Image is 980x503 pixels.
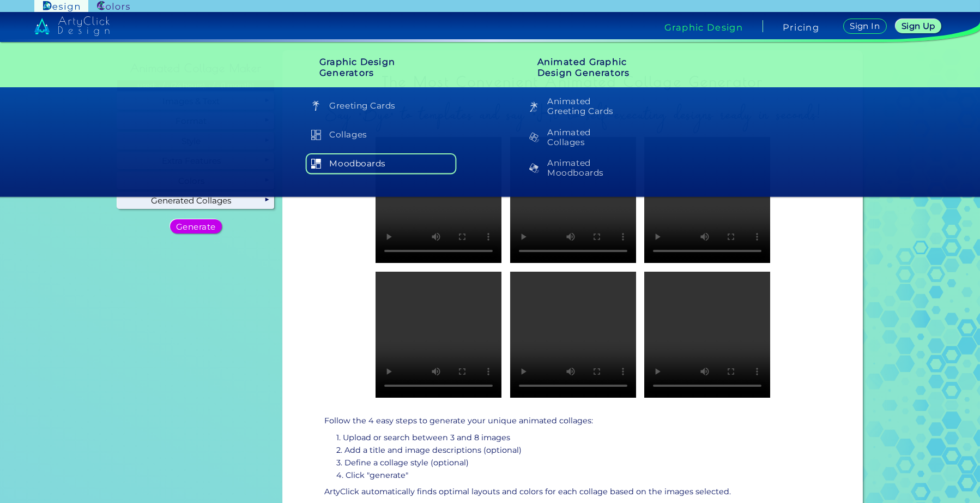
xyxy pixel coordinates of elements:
a: Sign In [845,19,885,33]
h5: Animated Collages [524,126,674,148]
p: ArtyClick automatically finds optimal layouts and colors for each collage based on the images sel... [324,486,821,498]
a: Moodboards [302,153,461,174]
p: 1. Upload or search between 3 and 8 images 2. Add a title and image descriptions (optional) 3. De... [336,432,818,482]
h5: Moodboards [306,153,456,174]
h5: Greeting Cards [306,95,456,116]
h5: Sign In [851,22,879,30]
a: AnimatedCollages [519,126,678,148]
a: AnimatedMoodboards [519,157,678,179]
a: Greeting Cards [302,95,461,116]
a: Collages [302,124,461,145]
a: Pricing [783,23,819,32]
div: Generated Collages [117,193,274,209]
img: artyclick_design_logo_white_combined_path.svg [34,16,110,36]
h5: Animated Greeting Cards [524,95,674,118]
h5: Generate [178,223,214,230]
h5: Animated Moodboards [524,157,674,179]
h4: Graphic Design [664,23,743,32]
img: ArtyClick Colors logo [97,1,130,11]
a: Sign Up [898,20,939,33]
h5: Sign Up [903,22,934,30]
a: AnimatedGreeting Cards [519,95,678,118]
p: Follow the 4 easy steps to generate your unique animated collages: [324,415,821,427]
h4: Animated Graphic Design Generators [519,47,678,87]
h4: Graphic Design Generators [302,47,461,87]
h5: Collages [306,124,456,145]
